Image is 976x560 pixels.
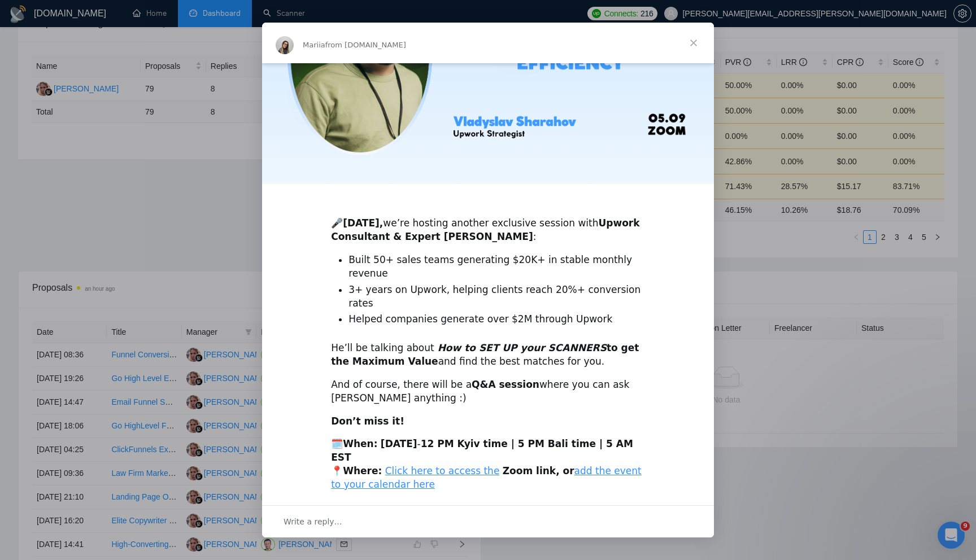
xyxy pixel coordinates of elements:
[331,415,404,427] b: Don’t miss it!
[331,378,645,405] div: And of course, there will be a where you can ask [PERSON_NAME] anything :)
[343,465,382,476] b: Where:
[331,342,645,369] div: He’ll be talking about and find the best matches for you.
[331,438,633,463] b: 12 PM Kyiv time | 5 PM Bali time | 5 AM EST
[331,203,645,243] div: 🎤 we’re hosting another exclusive session with :
[284,514,342,529] span: Write a reply…
[303,41,325,49] span: Mariia
[331,438,645,491] div: 🗓️ - 📍
[385,465,500,476] a: Click here to access the
[472,379,539,390] b: Q&A session
[673,23,714,63] span: Close
[331,342,639,367] b: to get the Maximum Value
[503,465,574,476] b: Zoom link, or
[348,283,645,310] li: 3+ years on Upwork, helping clients reach 20%+ conversion rates
[438,342,607,353] i: How to SET UP your SCANNERS
[343,217,383,229] b: [DATE],
[331,465,642,490] a: add the event to your calendar here
[343,438,377,449] b: When:
[325,41,406,49] span: from [DOMAIN_NAME]
[276,36,294,54] img: Profile image for Mariia
[262,505,714,537] div: Open conversation and reply
[348,313,645,326] li: Helped companies generate over $2M through Upwork
[348,253,645,281] li: Built 50+ sales teams generating $20K+ in stable monthly revenue
[381,438,417,449] b: [DATE]
[331,217,639,242] b: Upwork Consultant & Expert [PERSON_NAME]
